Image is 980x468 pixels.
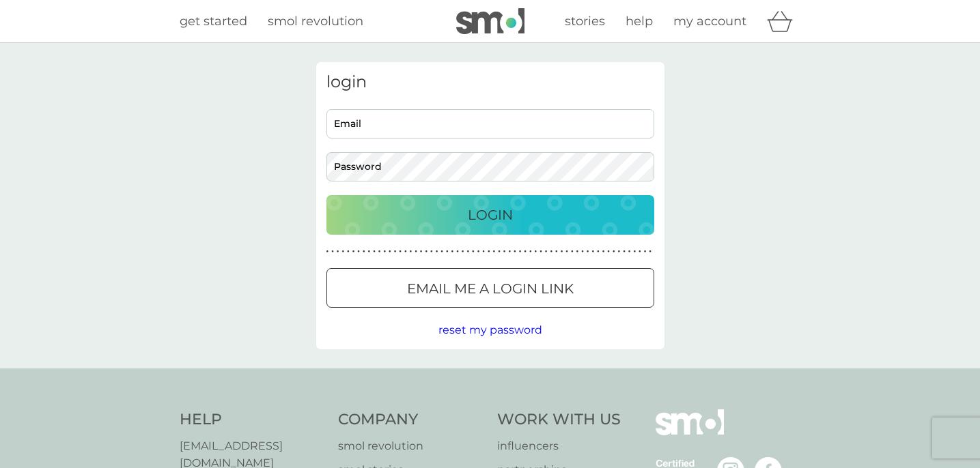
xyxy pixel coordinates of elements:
p: ● [347,248,350,255]
p: ● [466,248,469,255]
p: ● [524,248,527,255]
p: ● [440,248,443,255]
span: stories [565,14,605,29]
p: ● [436,248,438,255]
p: ● [644,248,647,255]
p: ● [514,248,516,255]
p: ● [477,248,480,255]
p: ● [550,248,552,255]
p: ● [571,248,574,255]
span: get started [180,14,247,29]
p: ● [607,248,610,255]
p: ● [519,248,522,255]
p: ● [341,248,344,255]
p: Login [468,204,513,226]
p: ● [389,248,391,255]
p: ● [561,248,563,255]
p: ● [404,248,407,255]
p: ● [462,248,464,255]
p: ● [394,248,397,255]
p: ● [378,248,381,255]
button: reset my password [438,321,542,339]
p: ● [357,248,360,255]
h3: login [326,72,654,92]
p: ● [591,248,594,255]
p: ● [565,248,568,255]
a: my account [673,12,746,31]
p: ● [446,248,449,255]
p: ● [472,248,475,255]
p: ● [451,248,454,255]
div: basket [767,8,801,35]
p: ● [383,248,386,255]
p: Email me a login link [407,278,574,299]
button: Email me a login link [326,268,654,308]
p: ● [503,248,506,255]
p: ● [587,248,589,255]
img: smol [656,409,724,456]
a: stories [565,12,605,31]
p: ● [331,248,334,255]
p: ● [529,248,532,255]
p: ● [618,248,621,255]
p: ● [535,248,537,255]
p: ● [337,248,339,255]
p: ● [649,248,652,255]
p: ● [363,248,365,255]
p: ● [555,248,558,255]
p: ● [602,248,605,255]
p: ● [352,248,355,255]
p: ● [326,248,329,255]
p: ● [493,248,496,255]
p: ● [623,248,626,255]
a: help [626,12,653,31]
p: ● [399,248,402,255]
button: Login [326,195,654,235]
p: ● [430,248,433,255]
p: ● [545,248,548,255]
p: ● [425,248,428,255]
p: ● [456,248,459,255]
h4: Company [338,409,484,430]
span: smol revolution [268,14,363,29]
p: ● [581,248,584,255]
p: ● [373,248,376,255]
p: ● [613,248,615,255]
p: ● [639,248,641,255]
p: ● [415,248,417,255]
h4: Work With Us [497,409,621,430]
p: ● [597,248,600,255]
p: ● [576,248,579,255]
p: ● [368,248,371,255]
span: my account [673,14,746,29]
p: ● [420,248,423,255]
a: smol revolution [268,12,363,31]
p: ● [410,248,412,255]
p: ● [482,248,485,255]
p: ● [540,248,542,255]
span: help [626,14,653,29]
span: reset my password [438,323,542,336]
p: ● [508,248,511,255]
a: get started [180,12,247,31]
p: ● [498,248,501,255]
a: influencers [497,437,621,455]
h4: Help [180,409,325,430]
img: smol [456,8,524,34]
a: smol revolution [338,437,484,455]
p: ● [633,248,636,255]
p: ● [488,248,490,255]
p: ● [628,248,631,255]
